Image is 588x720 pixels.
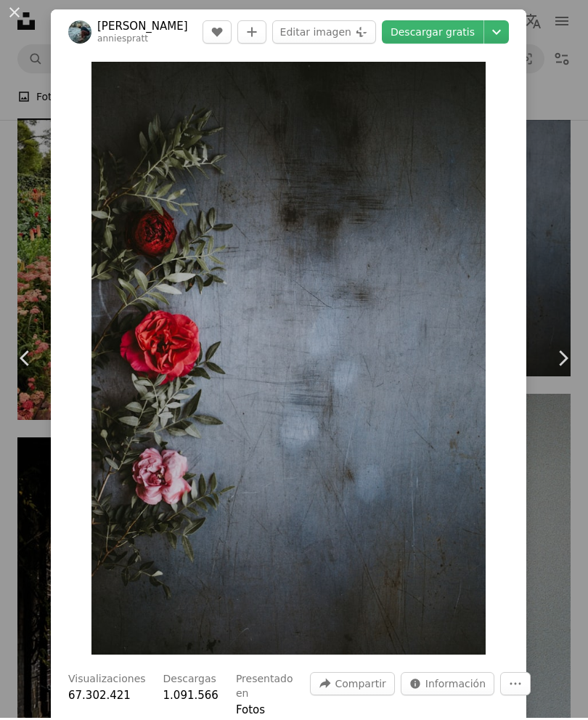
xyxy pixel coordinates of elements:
h3: Presentado en [236,674,293,703]
span: 67.302.421 [68,691,131,704]
a: Siguiente [537,291,588,430]
a: anniespratt [97,36,148,46]
button: Compartir esta imagen [310,674,394,697]
button: Estadísticas sobre esta imagen [401,674,494,697]
button: Me gusta [203,23,232,46]
span: 1.091.566 [163,691,219,704]
h3: Visualizaciones [68,674,146,689]
button: Más acciones [500,674,531,697]
h3: Descargas [163,674,216,689]
span: Información [425,675,486,697]
img: Fotografía de enfoque superficial de rosas rojas y rosadas [91,64,486,657]
span: Compartir [335,675,385,697]
img: Ve al perfil de Annie Spratt [68,23,91,46]
button: Editar imagen [272,23,376,46]
a: Descargar gratis [382,23,483,46]
button: Añade a la colección [237,23,266,46]
button: Elegir el tamaño de descarga [484,23,509,46]
button: Ampliar en esta imagen [91,64,486,657]
a: [PERSON_NAME] [97,21,188,36]
a: Fotos [236,705,265,719]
